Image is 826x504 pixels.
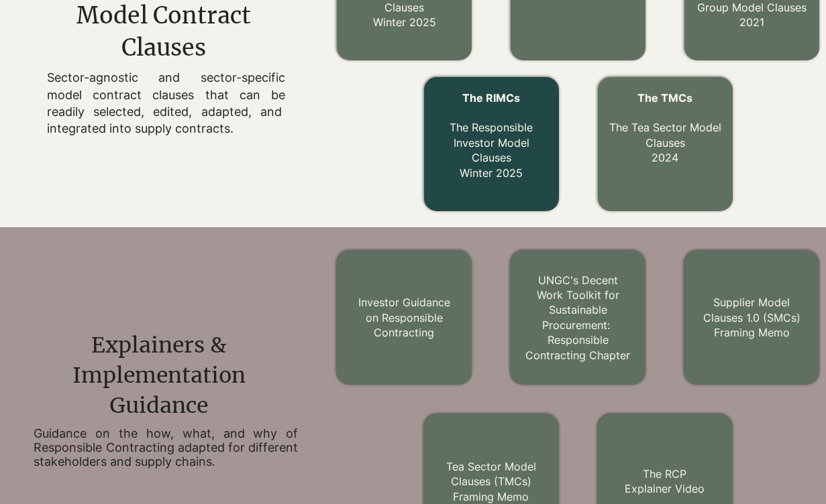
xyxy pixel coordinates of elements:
[76,1,251,62] span: Model Contract Clauses
[525,273,630,362] a: UNGC's Decent Work Toolkit for Sustainable Procurement: Responsible Contracting Chapter
[625,467,705,495] a: The RCPExplainer Video
[358,296,450,339] a: Investor Guidance on Responsible Contracting
[34,426,298,468] h2: Guidance on the how, what, and why of Responsible Contracting adapted for different stakeholders ...
[450,91,533,180] a: The RIMCs The Responsible Investor Model ClausesWinter 2025
[446,460,536,503] a: Tea Sector Model Clauses (TMCs) Framing Memo
[703,296,801,339] a: Supplier Model Clauses 1.0 (SMCs) Framing Memo
[609,91,721,165] a: The TMCs The Tea Sector Model Clauses2024
[72,332,246,419] span: Explainers & Implementation Guidance
[637,91,692,105] span: The TMCs
[462,91,520,105] span: The RIMCs
[47,69,285,137] p: Sector-agnostic and sector-specific model contract clauses that can be readily selected, edited, ...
